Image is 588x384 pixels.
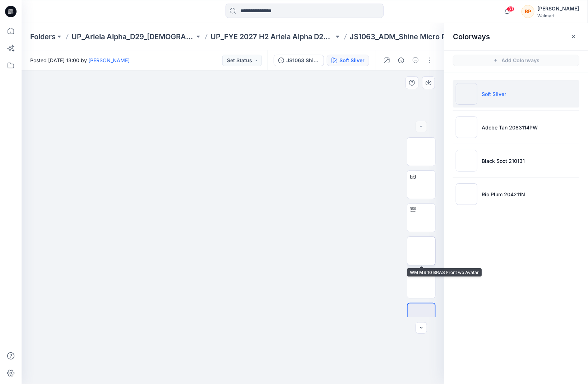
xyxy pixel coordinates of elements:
[327,55,369,66] button: Soft Silver
[482,90,506,98] p: Soft Silver
[286,56,319,64] div: JS1063 Shine Micro Push Up Bra First Colorway
[522,5,534,18] div: BP
[30,56,130,64] span: Posted [DATE] 13:00 by
[456,150,477,172] img: Black Soot 210131
[453,32,490,41] h2: Colorways
[507,6,515,12] span: 31
[456,83,477,105] img: Soft Silver
[339,56,365,64] div: Soft Silver
[482,191,525,198] p: Rio Plum 204211N
[456,183,477,205] img: Rio Plum 204211N
[537,4,579,13] div: [PERSON_NAME]
[482,124,538,131] p: Adobe Tan 2083114PW
[88,57,130,63] a: [PERSON_NAME]
[350,32,473,42] p: JS1063_ADM_Shine Micro Push Up Bra
[482,157,525,165] p: Black Soot 210131
[274,55,324,66] button: JS1063 Shine Micro Push Up Bra First Colorway
[456,116,477,138] img: Adobe Tan 2083114PW
[395,55,407,66] button: Details
[71,32,195,42] a: UP_Ariela Alpha_D29_[DEMOGRAPHIC_DATA] Intimates - Joyspun
[537,13,579,18] div: Walmart
[30,32,56,42] a: Folders
[210,32,334,42] a: UP_FYE 2027 H2 Ariela Alpha D29 Joyspun Bras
